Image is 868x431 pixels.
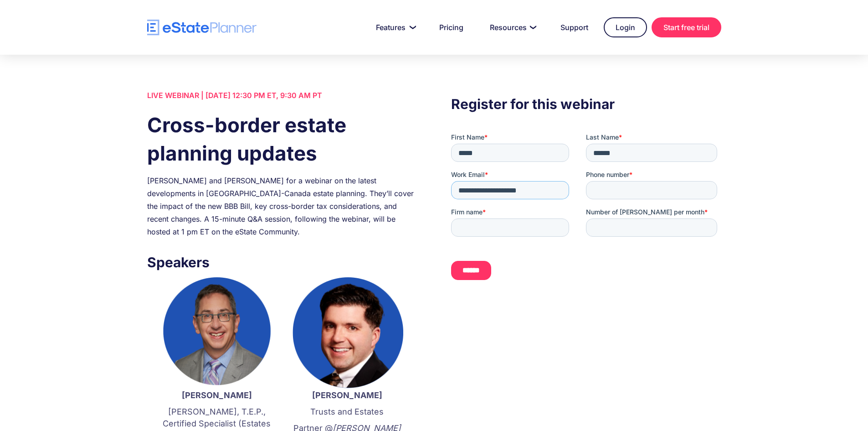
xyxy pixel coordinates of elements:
[182,390,252,400] strong: [PERSON_NAME]
[479,18,545,36] a: Resources
[147,89,417,102] div: LIVE WEBINAR | [DATE] 12:30 PM ET, 9:30 AM PT
[451,133,721,288] iframe: Form 0
[451,93,721,114] h3: Register for this webinar
[652,17,721,37] a: Start free trial
[604,17,647,37] a: Login
[147,111,417,167] h1: Cross-border estate planning updates
[365,18,424,36] a: Features
[312,390,382,400] strong: [PERSON_NAME]
[550,18,599,36] a: Support
[147,252,417,273] h3: Speakers
[428,18,474,36] a: Pricing
[147,20,257,36] a: home
[147,174,417,238] div: [PERSON_NAME] and [PERSON_NAME] for a webinar on the latest developments in [GEOGRAPHIC_DATA]-Can...
[291,406,403,418] p: Trusts and Estates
